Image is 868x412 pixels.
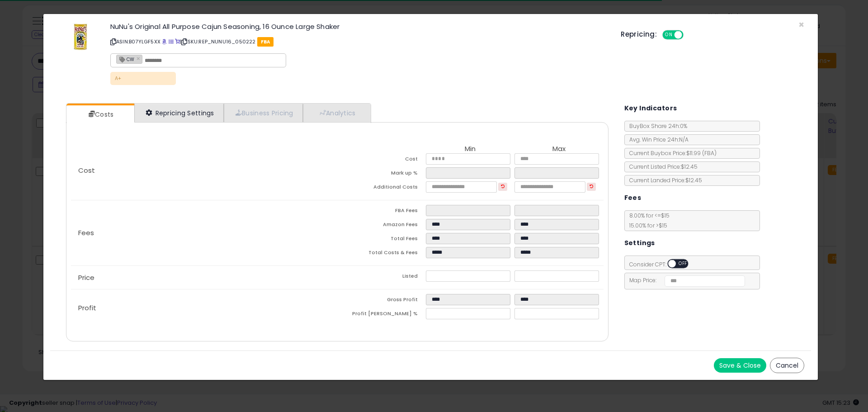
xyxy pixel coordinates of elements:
span: 15.00 % for > $15 [625,222,667,229]
h5: Key Indicators [624,103,677,114]
a: Analytics [303,104,370,122]
span: Avg. Win Price 24h: N/A [625,136,689,143]
p: Cost [71,167,337,174]
td: Total Fees [337,233,426,247]
button: Cancel [770,358,804,373]
span: × [798,18,804,31]
td: Mark up % [337,167,426,181]
span: BuyBox Share 24h: 0% [625,122,687,130]
p: Profit [71,304,337,312]
td: Listed [337,270,426,284]
a: Repricing Settings [134,104,224,122]
a: All offer listings [169,38,174,45]
a: Business Pricing [224,104,303,122]
td: Gross Profit [337,294,426,308]
span: Current Listed Price: $12.45 [625,163,698,170]
td: Amazon Fees [337,219,426,233]
p: ASIN: B07YLGF5XX | SKU: REP_NUNU16_050222 [110,34,607,49]
td: Additional Costs [337,181,426,195]
h5: Settings [624,237,655,249]
p: Fees [71,229,337,237]
span: Current Buybox Price: [625,149,717,157]
span: Current Landed Price: $12.45 [625,176,702,184]
h5: Repricing: [621,31,657,38]
span: ( FBA ) [702,149,717,157]
span: OFF [676,260,690,268]
img: 41n7itgqH5L._SL60_.jpg [73,23,88,50]
a: Costs [66,105,133,123]
td: Total Costs & Fees [337,247,426,261]
th: Max [514,145,603,153]
span: OFF [682,31,697,39]
td: FBA Fees [337,205,426,219]
td: Cost [337,153,426,167]
a: BuyBox page [162,38,167,45]
span: FBA [257,37,274,47]
p: Price [71,274,337,281]
button: Save & Close [714,358,766,373]
span: Consider CPT: [625,260,700,268]
span: $11.99 [686,149,717,157]
a: × [137,54,142,62]
span: CW [117,55,134,63]
span: ON [663,31,675,39]
th: Min [426,145,514,153]
span: Map Price: [625,276,745,284]
p: A+ [110,72,176,85]
td: Profit [PERSON_NAME] % [337,308,426,322]
span: 8.00 % for <= $15 [625,212,670,229]
a: Your listing only [175,38,180,45]
h3: NuNu's Original All Purpose Cajun Seasoning, 16 Ounce Large Shaker [110,23,607,30]
h5: Fees [624,192,642,204]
